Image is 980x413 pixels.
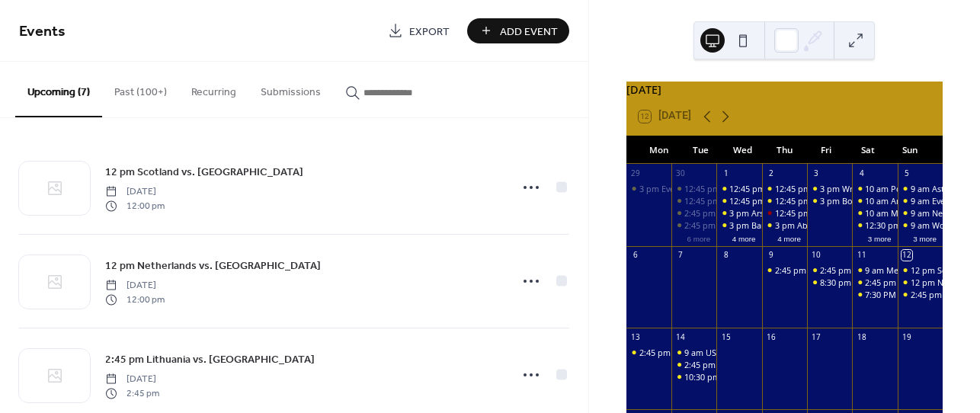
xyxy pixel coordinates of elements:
[898,207,943,219] div: 9 am Newcastle Utd vs. Forest
[716,207,761,219] div: 3 pm Arsenal vs. Olympiakos Piraeus
[105,257,321,274] a: 12 pm Netherlands vs. [GEOGRAPHIC_DATA]
[852,289,897,300] div: 7:30 PM Inter Miami vs. Atlanta Utd
[376,18,461,43] a: Export
[671,195,716,206] div: 12:45 pm Kairat vs. Real Madrid
[726,232,762,244] button: 4 more
[680,136,722,165] div: Tue
[811,331,821,342] div: 17
[898,195,943,206] div: 9 am Everton vs. Crystal Palace
[105,185,165,199] span: [DATE]
[105,199,165,213] span: 12:00 pm
[19,17,66,46] span: Events
[852,195,897,206] div: 10 am Arsenal vs. West Ham
[105,352,315,368] span: 2:45 pm Lithuania vs. [GEOGRAPHIC_DATA]
[852,183,897,194] div: 10 am Portsmouth vs. Middlesbrough
[630,250,641,261] div: 6
[807,264,852,276] div: 2:45 pm France vs. Azerbaijan
[902,250,912,261] div: 12
[898,264,943,276] div: 12 pm Scotland vs. Belarus
[852,219,897,231] div: 12:30 pm Chelsea vs. Liverpool
[105,293,165,306] span: 12:00 pm
[852,277,897,288] div: 2:45 pm Spain vs. Georgia
[898,289,943,300] div: 2:45 pm Lithuania vs. Poland
[764,136,805,165] div: Thu
[671,183,716,194] div: 12:45 pm Atalanta vs. Club Brugge
[775,195,931,206] div: 12:45 pm Real Betis vs. [PERSON_NAME]
[729,183,898,194] div: 12:45 pm Qarabag vs. [GEOGRAPHIC_DATA]
[105,258,321,274] span: 12 pm Netherlands vs. [GEOGRAPHIC_DATA]
[775,183,882,194] div: 12:45 pm Celtic vs. Sporting
[639,136,681,165] div: Mon
[820,195,942,206] div: 3 pm Bournemouth vs. Fulham
[907,232,943,244] button: 3 more
[766,250,777,261] div: 9
[684,371,849,383] div: 10:30 pm Mexico vs. [GEOGRAPHIC_DATA]
[729,195,915,206] div: 12:45 pm Union Saint-Gilloise vs. Newcastle Utd
[105,386,159,400] span: 2:45 pm
[898,277,943,288] div: 12 pm Netherlands vs. Finland
[766,331,777,342] div: 16
[671,207,716,219] div: 2:45 pm Leicester City vs. Wrexham
[898,219,943,231] div: 9 am Wolves vs. Brighton
[766,168,777,179] div: 2
[775,219,920,231] div: 3 pm Aberdeen vs. Shakhtar Donetsk
[865,277,979,288] div: 2:45 pm Spain vs. [US_STATE]
[762,195,807,206] div: 12:45 pm Real Betis vs. Chelsea
[684,359,839,370] div: 2:45 pm Latvia vs. [GEOGRAPHIC_DATA]
[811,250,821,261] div: 10
[729,219,821,231] div: 3 pm Barcelona vs. PSG
[675,331,686,342] div: 14
[102,62,179,116] button: Past (100+)
[684,183,818,194] div: 12:45 pm Atalanta vs. Club Brugge
[721,250,732,261] div: 8
[722,136,764,165] div: Wed
[889,136,930,165] div: Sun
[775,207,866,219] div: 12:45 pm Roma vs. Lille
[807,277,852,288] div: 8:30 pm USA vs. Ecuador
[639,347,831,358] div: 2:45 pm Norther Ireland vs. [GEOGRAPHIC_DATA]
[630,331,641,342] div: 13
[179,62,248,116] button: Recurring
[105,373,159,386] span: [DATE]
[248,62,333,116] button: Submissions
[902,168,912,179] div: 5
[626,183,671,194] div: 3 pm Everton vs. Aston Villa
[857,331,867,342] div: 18
[820,183,978,194] div: 3 pm Wrexham vs. [GEOGRAPHIC_DATA]
[639,183,747,194] div: 3 pm Everton vs. Aston Villa
[105,165,303,181] span: 12 pm Scotland vs. [GEOGRAPHIC_DATA]
[762,219,807,231] div: 3 pm Aberdeen vs. Shakhtar Donetsk
[852,207,897,219] div: 10 am Man Utd vs. Sunderland
[852,264,897,276] div: 9 am Mexico vs. Colombia
[862,232,898,244] button: 3 more
[847,136,889,165] div: Sat
[671,219,716,231] div: 2:45 pm Middlesbrough vs. Stoke City
[626,347,671,358] div: 2:45 pm Norther Ireland vs. Germany
[716,219,761,231] div: 3 pm Barcelona vs. PSG
[716,195,761,206] div: 12:45 pm Union Saint-Gilloise vs. Newcastle Utd
[721,331,732,342] div: 15
[865,195,974,206] div: 10 am Arsenal vs. West Ham
[626,82,943,98] div: [DATE]
[807,195,852,206] div: 3 pm Bournemouth vs. Fulham
[902,331,912,342] div: 19
[684,195,850,206] div: 12:45 pm [PERSON_NAME] vs. Real Madrid
[820,264,978,276] div: 2:45 pm France vs. [GEOGRAPHIC_DATA]
[716,183,761,194] div: 12:45 pm Qarabag vs. København
[467,18,569,43] button: Add Event
[811,168,821,179] div: 3
[675,250,686,261] div: 7
[105,279,165,293] span: [DATE]
[105,163,303,181] a: 12 pm Scotland vs. [GEOGRAPHIC_DATA]
[500,24,558,40] span: Add Event
[807,183,852,194] div: 3 pm Wrexham vs. Birmingham City
[15,62,102,117] button: Upcoming (7)
[898,183,943,194] div: 9 am Aston Villa vs. Burnley
[630,168,641,179] div: 29
[671,371,716,383] div: 10:30 pm Mexico vs. Ecuador
[684,219,876,231] div: 2:45 pm Middlesbrough vs. [GEOGRAPHIC_DATA]
[805,136,847,165] div: Fri
[684,207,821,219] div: 2:45 pm Leicester City vs. Wrexham
[684,347,820,358] div: 9 am USA vs. [GEOGRAPHIC_DATA]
